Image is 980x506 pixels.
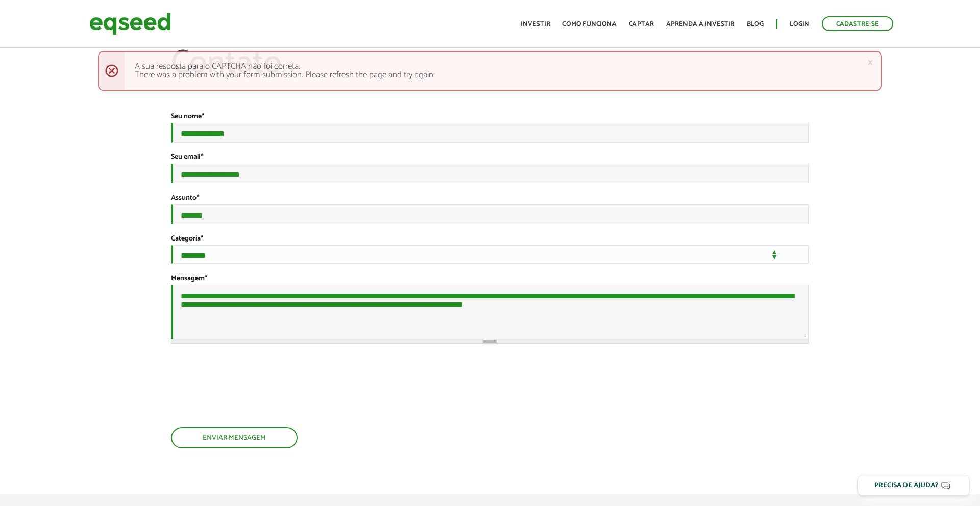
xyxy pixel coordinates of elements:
[521,21,550,28] a: Investir
[197,192,199,204] span: Este campo é obrigatório.
[822,16,893,31] a: Cadastre-se
[201,233,203,245] span: Este campo é obrigatório.
[135,62,861,71] li: A sua resposta para o CAPTCHA não foi correta.
[171,195,199,202] label: Assunto
[205,273,207,284] span: Este campo é obrigatório.
[867,57,873,68] a: ×
[666,21,734,28] a: Aprenda a investir
[171,427,298,448] button: Enviar mensagem
[201,151,203,163] span: Este campo é obrigatório.
[135,71,861,79] li: There was a problem with your form submission. Please refresh the page and try again.
[89,10,171,37] img: EqSeed
[562,21,617,28] a: Como funciona
[747,21,764,28] a: Blog
[790,21,810,28] a: Login
[629,21,654,28] a: Captar
[171,235,203,243] label: Categoria
[171,113,204,120] label: Seu nome
[171,275,207,282] label: Mensagem
[202,111,204,122] span: Este campo é obrigatório.
[171,364,326,404] iframe: reCAPTCHA
[171,154,203,161] label: Seu email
